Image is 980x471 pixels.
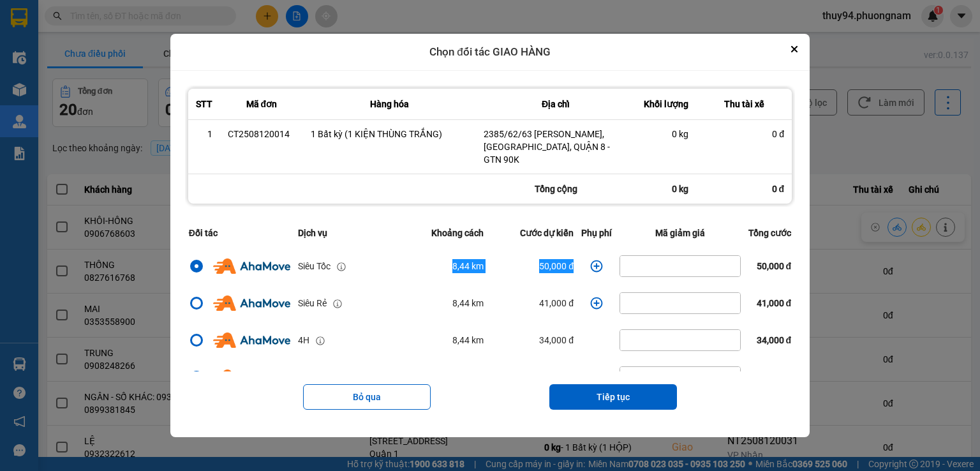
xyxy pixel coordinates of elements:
img: Ahamove [213,295,290,311]
div: 0 đ [696,174,792,204]
div: Khối lượng [643,96,688,112]
div: Hàng hóa [311,96,468,112]
th: Đối tác [185,218,294,248]
span: 34,000 đ [757,335,792,345]
td: 34,000 đ [487,322,577,359]
div: Mã đơn [228,96,295,112]
div: Tổng cộng [476,174,635,204]
td: 39,000 đ [487,359,577,396]
th: Mã giảm giá [616,218,745,248]
div: 1 [196,128,212,140]
td: 50,000 đ [487,248,577,285]
button: Close [787,41,802,57]
div: 0 kg [643,128,688,140]
td: 8,44 km [399,359,487,396]
th: Dịch vụ [294,218,399,248]
th: Khoảng cách [399,218,487,248]
div: 0 đ [704,128,784,140]
span: 41,000 đ [757,298,792,308]
div: CT2508120014 [228,128,295,140]
img: Ahamove [213,370,290,385]
span: 50,000 đ [757,261,792,271]
div: Chọn đối tác GIAO HÀNG [170,34,810,71]
td: 8,44 km [399,322,487,359]
div: STT [196,96,212,112]
button: Bỏ qua [303,384,431,410]
div: Siêu Rẻ [298,296,327,310]
div: 4H [298,333,309,347]
div: dialog [170,34,810,437]
td: 8,44 km [399,248,487,285]
th: Phụ phí [577,218,616,248]
div: 1 Bất kỳ (1 KIỆN THÙNG TRẮNG) [311,128,468,140]
button: Tiếp tục [549,384,677,410]
div: 2H [298,370,309,384]
div: 0 kg [635,174,696,204]
img: Ahamove [213,333,290,348]
div: Thu tài xế [704,96,784,112]
td: 41,000 đ [487,285,577,322]
th: Tổng cước [745,218,795,248]
td: 8,44 km [399,285,487,322]
div: Địa chỉ [484,96,628,112]
div: 2385/62/63 [PERSON_NAME], [GEOGRAPHIC_DATA], QUẬN 8 - GTN 90K [484,128,628,166]
div: Siêu Tốc [298,259,330,273]
th: Cước dự kiến [487,218,577,248]
img: Ahamove [213,258,290,274]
